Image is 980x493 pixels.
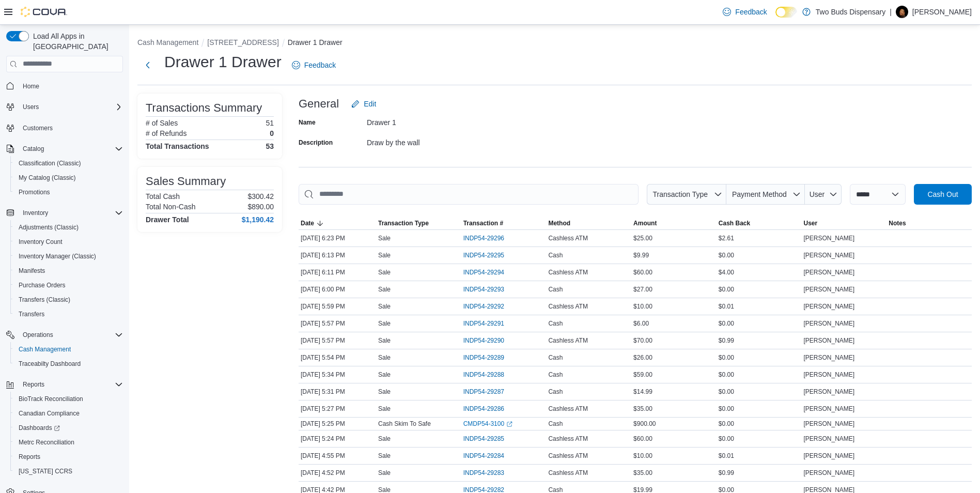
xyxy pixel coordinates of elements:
[717,450,802,462] div: $0.01
[378,219,429,227] span: Transaction Type
[266,119,274,127] p: 51
[299,98,339,110] h3: General
[804,435,855,443] span: [PERSON_NAME]
[19,121,123,134] span: Customers
[347,94,380,114] button: Edit
[732,190,787,198] span: Payment Method
[914,184,972,205] button: Cash Out
[548,268,587,276] span: Cashless ATM
[804,388,855,396] span: [PERSON_NAME]
[548,353,563,362] span: Cash
[912,6,972,18] p: [PERSON_NAME]
[19,281,66,289] span: Purchase Orders
[14,221,83,234] a: Adjustments (Classic)
[2,206,127,220] button: Inventory
[10,235,127,249] button: Inventory Count
[463,249,515,261] button: INDP54-29295
[14,157,123,170] span: Classification (Classic)
[804,371,855,379] span: [PERSON_NAME]
[137,55,158,75] button: Next
[299,138,333,147] label: Description
[717,266,802,279] div: $4.00
[10,292,127,307] button: Transfers (Classic)
[164,52,282,72] h1: Drawer 1 Drawer
[633,285,652,294] span: $27.00
[463,433,515,445] button: INDP54-29285
[717,433,802,445] div: $0.00
[19,143,123,155] span: Catalog
[14,465,123,477] span: Washington CCRS
[548,388,563,396] span: Cash
[378,435,391,443] p: Sale
[896,6,908,18] div: Howie Miller
[14,422,123,434] span: Dashboards
[463,251,504,259] span: INDP54-29295
[242,215,274,224] h4: $1,190.42
[548,435,587,443] span: Cashless ATM
[378,388,391,396] p: Sale
[299,300,376,313] div: [DATE] 5:59 PM
[10,171,127,185] button: My Catalog (Classic)
[633,405,652,413] span: $35.00
[19,329,57,341] button: Operations
[802,217,887,229] button: User
[633,336,652,345] span: $70.00
[463,268,504,276] span: INDP54-29294
[146,175,226,188] h3: Sales Summary
[19,207,52,219] button: Inventory
[378,353,391,362] p: Sale
[146,119,178,127] h6: # of Sales
[14,236,67,248] a: Inventory Count
[719,2,771,22] a: Feedback
[10,220,127,235] button: Adjustments (Classic)
[463,469,504,477] span: INDP54-29283
[816,6,885,18] p: Two Buds Dispensary
[633,319,649,328] span: $6.00
[804,336,855,345] span: [PERSON_NAME]
[548,420,563,428] span: Cash
[299,217,376,229] button: Date
[367,134,505,147] div: Draw by the wall
[19,467,72,475] span: [US_STATE] CCRS
[463,386,515,398] button: INDP54-29287
[288,55,340,75] a: Feedback
[463,368,515,381] button: INDP54-29288
[378,234,391,242] p: Sale
[633,219,657,227] span: Amount
[14,250,100,263] a: Inventory Manager (Classic)
[14,265,49,277] a: Manifests
[19,80,123,93] span: Home
[14,279,70,291] a: Purchase Orders
[14,407,84,420] a: Canadian Compliance
[146,215,189,224] h4: Drawer Total
[548,336,587,345] span: Cashless ATM
[14,172,80,184] a: My Catalog (Classic)
[146,129,186,137] h6: # of Refunds
[376,217,461,229] button: Transaction Type
[14,250,123,263] span: Inventory Manager (Classic)
[804,302,855,311] span: [PERSON_NAME]
[23,82,39,90] span: Home
[299,317,376,330] div: [DATE] 5:57 PM
[14,393,87,405] a: BioTrack Reconciliation
[378,285,391,294] p: Sale
[304,60,336,70] span: Feedback
[804,219,818,227] span: User
[299,467,376,479] div: [DATE] 4:52 PM
[21,7,67,17] img: Cova
[633,388,652,396] span: $14.99
[10,421,127,435] a: Dashboards
[804,452,855,460] span: [PERSON_NAME]
[23,103,39,111] span: Users
[10,307,127,321] button: Transfers
[299,184,639,205] input: This is a search bar. As you type, the results lower in the page will automatically filter.
[2,142,127,156] button: Catalog
[804,405,855,413] span: [PERSON_NAME]
[10,357,127,371] button: Traceabilty Dashboard
[463,232,515,244] button: INDP54-29296
[378,452,391,460] p: Sale
[19,378,123,391] span: Reports
[717,334,802,347] div: $0.99
[299,266,376,279] div: [DATE] 6:11 PM
[10,392,127,406] button: BioTrack Reconciliation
